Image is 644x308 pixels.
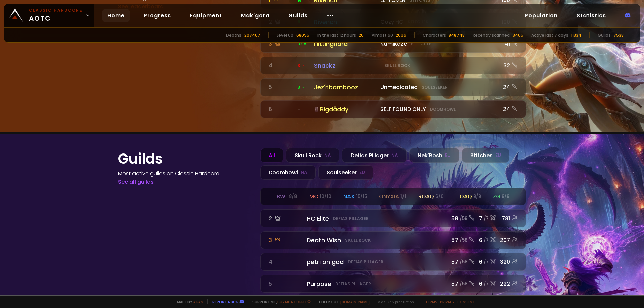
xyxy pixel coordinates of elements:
[102,9,130,22] a: Home
[400,193,406,200] small: 1 / 1
[118,148,252,169] h1: Guilds
[340,299,370,304] a: [DOMAIN_NAME]
[391,152,398,159] small: NA
[502,193,509,200] small: 9 / 9
[269,83,293,91] div: 5
[500,61,518,70] div: 32
[260,78,526,96] a: 5 3JezítbamboozUnmedicatedSoulseeker24
[374,299,414,304] span: v. d752d5 - production
[315,299,370,304] span: Checkout
[173,299,203,304] span: Made by
[184,9,227,22] a: Equipment
[473,193,481,200] small: 9 / 9
[495,152,501,159] small: EU
[449,32,465,38] div: 848748
[269,40,293,48] div: 3
[324,152,331,159] small: NA
[298,41,307,47] span: 32
[493,192,509,201] div: zg
[260,209,526,227] a: 2 HC EliteDefias Pillager58 /587/7781
[244,32,260,38] div: 207467
[425,299,437,304] a: Terms
[531,32,568,38] div: Active last 7 days
[462,148,509,163] div: Stitches
[212,299,238,304] a: Report a bug
[430,106,456,112] small: Doomhowl
[289,193,297,200] small: 8 / 8
[138,9,176,22] a: Progress
[418,192,444,201] div: roaq
[260,165,316,180] div: Doomhowl
[283,9,313,22] a: Guilds
[440,299,454,304] a: Privacy
[343,192,367,201] div: nax
[422,84,448,90] small: Soulseeker
[500,83,518,91] div: 24
[260,231,526,249] a: 3 Death WishSkull Rock57 /586/7207
[359,32,364,38] div: 26
[4,4,94,27] a: Classic HardcoreAOTC
[260,253,526,271] a: 4 petri on godDefias Pillager57 /586/7320
[193,299,203,304] a: a fan
[409,148,459,163] div: Nek'Rosh
[260,35,526,53] a: 3 32 HittinghardKamikazeStitches41
[269,105,293,113] div: 6
[226,32,241,38] div: Deaths
[235,9,275,22] a: Mak'gora
[356,193,367,200] small: 15 / 15
[277,192,297,201] div: bwl
[456,192,481,201] div: toaq
[473,32,510,38] div: Recently scanned
[260,148,283,163] div: All
[260,275,526,293] a: 5 PurposeDefias Pillager57 /586/7222
[445,152,451,159] small: EU
[29,7,83,13] small: Classic Hardcore
[298,84,305,90] span: 3
[277,32,293,38] div: Level 60
[411,41,432,47] small: Stitches
[342,148,407,163] div: Defias Pillager
[286,148,339,163] div: Skull Rock
[380,40,496,48] div: Kamikaze
[248,299,311,304] span: Support me,
[260,100,526,118] a: 6 -BigdåddySELF FOUND ONLYDoomhowl24
[298,63,305,69] span: 3
[500,105,518,113] div: 24
[598,32,611,38] div: Guilds
[318,165,373,180] div: Soulseeker
[513,32,523,38] div: 3465
[372,32,393,38] div: Almost 60
[260,188,526,205] a: bwl 8/8mc 10/10nax 15/15onyxia 1/1roaq 6/6toaq 9/9zg 9/9
[296,32,309,38] div: 68095
[435,193,444,200] small: 6 / 6
[314,61,376,70] div: Snackz
[298,106,300,112] span: -
[118,178,154,186] a: See all guilds
[613,32,624,38] div: 7538
[260,57,526,74] a: 4 3 SnackzSkull Rock32
[29,7,83,23] span: AOTC
[571,32,581,38] div: 11334
[380,83,496,91] div: Unmedicated
[359,169,365,176] small: EU
[314,83,376,92] div: Jezítbambooz
[379,192,406,201] div: onyxia
[314,105,376,114] div: Bigdåddy
[519,9,563,22] a: Population
[500,40,518,48] div: 41
[118,169,252,178] h4: Most active guilds on Classic Hardcore
[457,299,475,304] a: Consent
[317,32,356,38] div: In the last 12 hours
[269,61,293,70] div: 4
[396,32,406,38] div: 2096
[301,169,307,176] small: NA
[309,192,331,201] div: mc
[423,32,446,38] div: Characters
[118,3,164,10] a: See leaderboard
[571,9,611,22] a: Statistics
[380,105,496,113] div: SELF FOUND ONLY
[384,63,410,69] small: Skull Rock
[314,39,376,48] div: Hittinghard
[320,193,331,200] small: 10 / 10
[277,299,311,304] a: Buy me a coffee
